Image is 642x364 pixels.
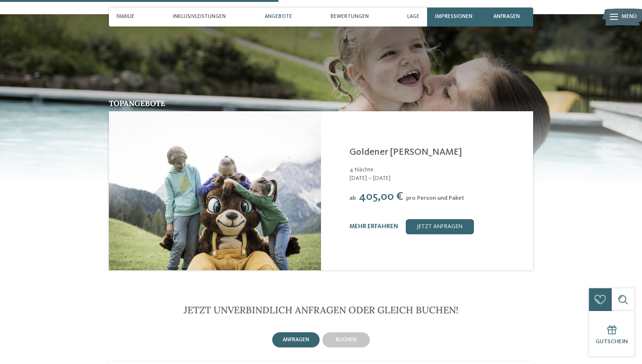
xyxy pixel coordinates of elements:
[589,311,634,356] a: Gutschein
[109,111,321,270] img: Goldener Herbst
[435,14,473,20] span: Impressionen
[596,338,628,345] span: Gutschein
[349,167,374,173] span: 4 Nächte
[336,337,357,343] span: buchen
[349,195,356,201] span: ab
[184,304,458,316] span: Jetzt unverbindlich anfragen oder gleich buchen!
[265,14,292,20] span: Angebote
[407,14,419,20] span: Lage
[330,14,369,20] span: Bewertungen
[349,148,462,157] a: Goldener [PERSON_NAME]
[406,219,474,234] a: jetzt anfragen
[173,14,226,20] span: Inklusivleistungen
[116,14,134,20] span: Familie
[406,195,464,201] span: pro Person und Paket
[349,223,398,230] a: mehr erfahren
[359,191,403,203] span: 405,00 €
[493,14,520,20] span: anfragen
[283,337,309,343] span: anfragen
[349,174,524,183] span: [DATE] – [DATE]
[109,98,165,108] span: Topangebote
